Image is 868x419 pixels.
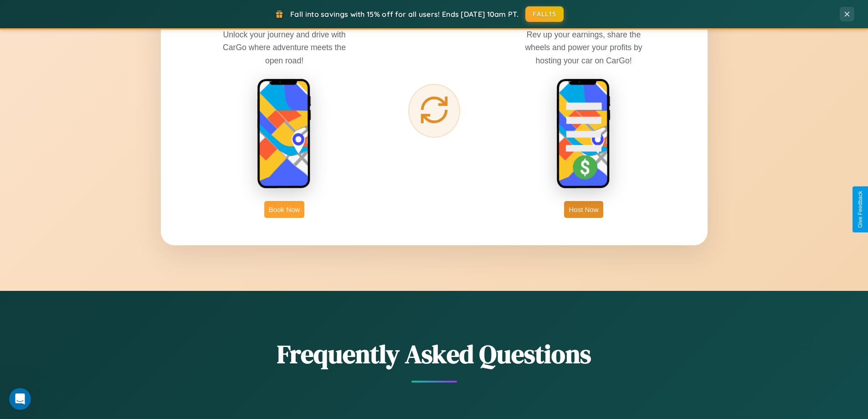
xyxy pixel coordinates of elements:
h2: Frequently Asked Questions [161,336,708,372]
span: Fall into savings with 15% off for all users! Ends [DATE] 10am PT. [290,10,519,19]
img: rent phone [257,78,312,190]
iframe: Intercom live chat [9,388,31,410]
button: FALL15 [525,6,564,22]
div: Give Feedback [857,191,863,228]
p: Rev up your earnings, share the wheels and power your profits by hosting your car on CarGo! [515,28,652,67]
button: Book Now [264,201,304,218]
img: host phone [556,78,611,190]
button: Host Now [564,201,603,218]
p: Unlock your journey and drive with CarGo where adventure meets the open road! [216,28,353,67]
